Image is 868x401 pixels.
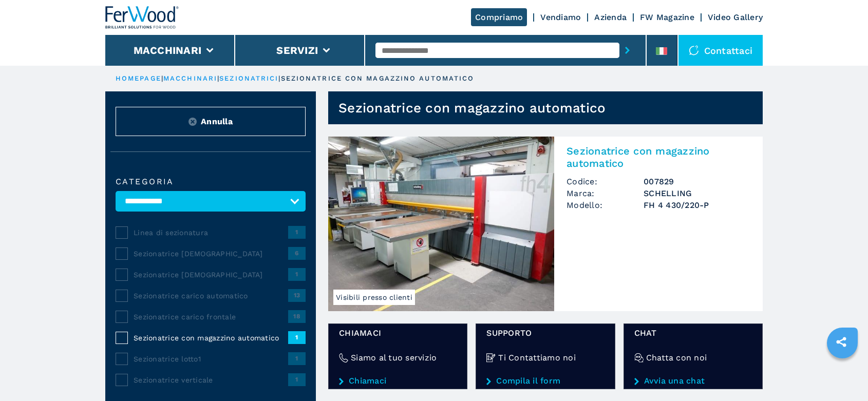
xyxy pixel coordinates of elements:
a: Compila il form [486,376,604,386]
img: Contattaci [689,45,699,55]
span: 6 [288,247,306,259]
span: 18 [288,310,306,322]
p: sezionatrice con magazzino automatico [281,74,475,83]
span: Annulla [201,116,233,127]
span: Sezionatrice carico frontale [134,312,288,322]
img: Reset [188,118,197,126]
span: Sezionatrice verticale [134,375,288,385]
span: 1 [288,268,306,280]
a: Compriamo [471,8,527,26]
span: 1 [288,352,306,365]
img: Ferwood [105,6,179,29]
h2: Sezionatrice con magazzino automatico [567,145,750,169]
h1: Sezionatrice con magazzino automatico [338,100,606,116]
span: Sezionatrice carico automatico [134,291,288,301]
a: Video Gallery [708,12,763,22]
img: Chatta con noi [634,353,644,362]
span: Sezionatrice lotto1 [134,354,288,364]
img: Sezionatrice con magazzino automatico SCHELLING FH 4 430/220-P [328,137,554,311]
h3: SCHELLING [644,187,750,199]
a: Azienda [594,12,627,22]
h3: FH 4 430/220-P [644,199,750,211]
a: FW Magazine [640,12,694,22]
span: 1 [288,373,306,386]
a: macchinari [163,74,217,82]
iframe: Chat [824,355,860,393]
span: Sezionatrice [DEMOGRAPHIC_DATA] [134,270,288,280]
span: 1 [288,226,306,238]
span: chat [634,327,752,339]
span: Marca: [567,187,644,199]
span: Linea di sezionatura [134,227,288,238]
span: Modello: [567,199,644,211]
span: 1 [288,331,306,343]
span: | [161,74,163,82]
img: Ti Contattiamo noi [486,353,496,362]
h4: Chatta con noi [646,352,707,364]
button: ResetAnnulla [116,107,306,136]
button: Servizi [276,44,318,56]
span: Codice: [567,176,644,187]
a: Vendiamo [540,12,581,22]
img: Siamo al tuo servizio [339,353,348,362]
span: Supporto [486,327,604,339]
span: | [278,74,280,82]
h4: Siamo al tuo servizio [351,352,437,364]
label: Categoria [116,178,306,186]
a: Avvia una chat [634,376,752,386]
span: | [217,74,219,82]
button: Macchinari [134,44,202,56]
a: Chiamaci [339,376,457,386]
a: sezionatrici [219,74,278,82]
a: Sezionatrice con magazzino automatico SCHELLING FH 4 430/220-PVisibili presso clientiSezionatrice... [328,137,763,311]
span: 13 [288,289,306,301]
div: Contattaci [678,35,763,66]
span: Chiamaci [339,327,457,339]
h4: Ti Contattiamo noi [498,352,576,364]
span: Sezionatrice con magazzino automatico [134,333,288,343]
span: Sezionatrice [DEMOGRAPHIC_DATA] [134,249,288,259]
h3: 007829 [644,176,750,187]
span: Visibili presso clienti [333,290,415,305]
a: sharethis [828,329,854,355]
a: HOMEPAGE [116,74,161,82]
button: submit-button [619,39,635,62]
